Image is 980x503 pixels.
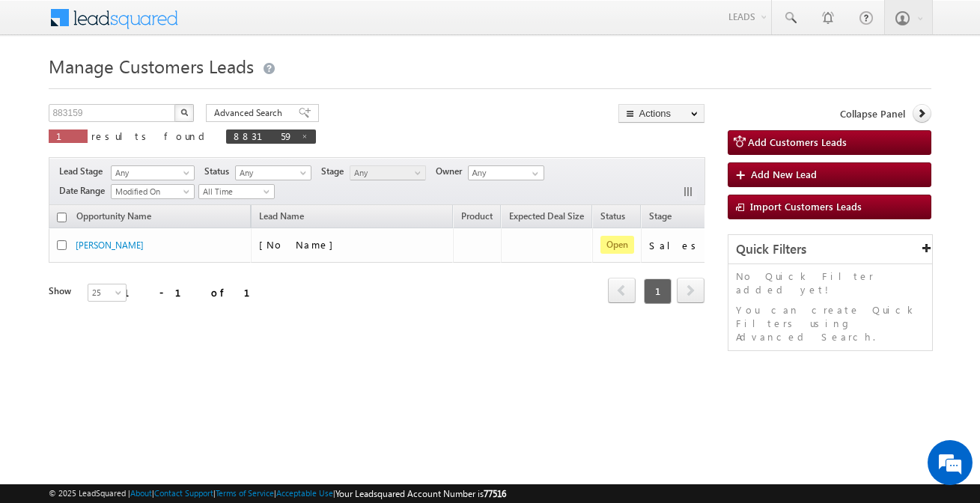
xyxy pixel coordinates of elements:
span: [No Name] [259,238,341,251]
span: Any [350,166,421,180]
input: Check all records [57,213,67,222]
span: Add Customers Leads [748,135,847,148]
span: Any [112,166,189,180]
a: 25 [88,284,127,302]
a: prev [608,279,636,303]
input: Type to Search [468,165,544,180]
span: Open [600,236,634,254]
span: Lead Stage [59,165,109,178]
span: Modified On [112,185,189,198]
span: 1 [644,278,672,304]
span: Status [204,165,235,178]
span: Expected Deal Size [509,210,584,222]
span: Owner [436,165,468,178]
span: Advanced Search [214,106,287,120]
span: Add New Lead [751,168,817,180]
a: Terms of Service [216,488,274,498]
span: 1 [56,129,80,142]
span: Any [236,166,307,180]
a: [PERSON_NAME] [76,240,144,251]
a: Stage [642,208,679,228]
a: Any [111,165,195,180]
a: next [677,279,704,303]
a: About [130,488,152,498]
span: Date Range [59,184,111,198]
span: Import Customers Leads [750,200,862,213]
div: Quick Filters [728,235,932,264]
div: 1 - 1 of 1 [124,284,268,301]
img: Search [180,109,188,116]
span: 883159 [234,129,293,142]
a: Opportunity Name [69,208,159,228]
button: Actions [618,104,704,123]
div: Sales Marked [649,239,764,252]
span: Stage [649,210,672,222]
span: Manage Customers Leads [49,54,254,78]
span: 77516 [484,488,506,499]
span: 25 [88,286,128,299]
span: Stage [321,165,350,178]
span: results found [91,129,210,142]
span: Lead Name [252,208,311,228]
a: Expected Deal Size [502,208,591,228]
span: © 2025 LeadSquared | | | | | [49,487,506,501]
div: Show [49,284,76,298]
span: next [677,278,704,303]
p: You can create Quick Filters using Advanced Search. [736,303,925,344]
a: Any [350,165,426,180]
span: Product [461,210,493,222]
a: Modified On [111,184,195,199]
span: prev [608,278,636,303]
span: Your Leadsquared Account Number is [335,488,506,499]
a: Contact Support [154,488,213,498]
a: Show All Items [524,166,543,181]
span: All Time [199,185,270,198]
span: Opportunity Name [76,210,151,222]
p: No Quick Filter added yet! [736,269,925,296]
span: Collapse Panel [840,107,905,121]
a: All Time [198,184,275,199]
a: Status [593,208,633,228]
a: Any [235,165,311,180]
a: Acceptable Use [276,488,333,498]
